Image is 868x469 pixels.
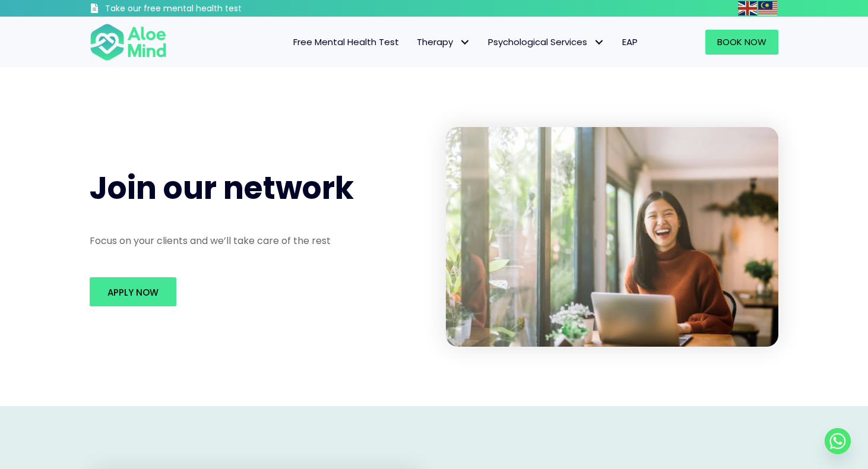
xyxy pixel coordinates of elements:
span: Join our network [90,166,354,210]
span: Psychological Services [488,36,604,48]
a: Whatsapp [825,428,851,454]
span: Therapy: submenu [456,34,473,51]
a: Take our free mental health test [90,3,305,17]
span: Psychological Services: submenu [590,34,607,51]
span: EAP [622,36,638,48]
img: ms [758,1,777,15]
a: Psychological ServicesPsychological Services: submenu [479,30,613,55]
span: Free Mental Health Test [293,36,399,48]
nav: Menu [182,30,647,55]
span: Apply Now [107,286,159,299]
h3: Take our free mental health test [105,3,305,15]
a: English [738,1,758,15]
a: Malay [758,1,778,15]
a: Free Mental Health Test [284,30,408,55]
a: Book Now [705,30,778,55]
img: Aloe mind Logo [90,23,167,62]
a: Apply Now [90,277,176,306]
p: Focus on your clients and we’ll take care of the rest [90,234,422,248]
img: en [738,1,757,15]
a: EAP [613,30,647,55]
span: Book Now [717,36,766,48]
img: Happy young asian girl working at a coffee shop with a laptop [446,127,778,347]
span: Therapy [417,36,470,48]
a: TherapyTherapy: submenu [408,30,479,55]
